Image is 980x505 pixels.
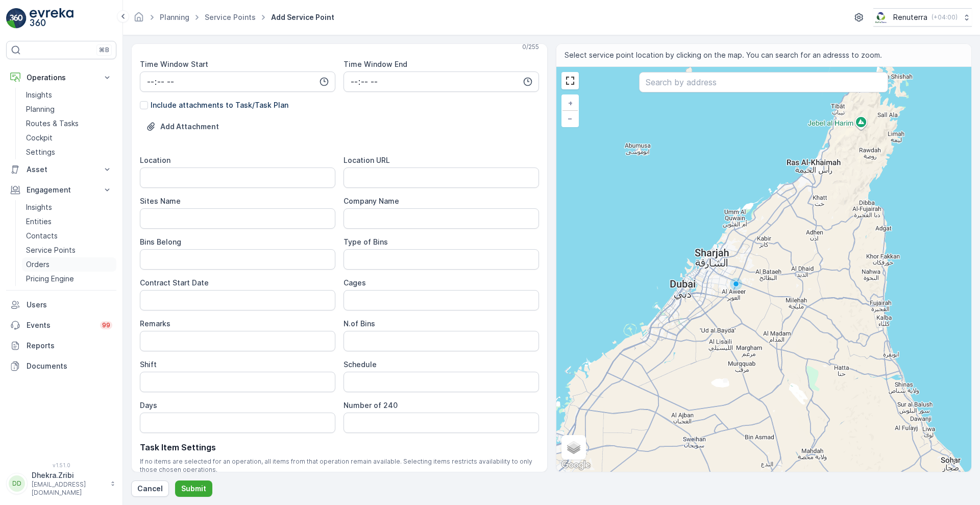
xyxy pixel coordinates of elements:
p: Users [27,300,112,310]
p: Operations [27,73,96,83]
label: Days [140,401,157,410]
a: Service Points [22,243,116,257]
p: Routes & Tasks [26,118,79,129]
a: Open this area in Google Maps (opens a new window) [559,459,593,472]
p: Renuterra [893,12,927,22]
a: Planning [160,13,189,21]
a: Insights [22,88,116,102]
p: ⌘B [99,46,109,54]
p: Asset [27,164,96,175]
p: 0 / 255 [522,43,539,51]
p: Insights [26,90,52,100]
a: Zoom In [562,95,578,111]
p: Reports [27,341,112,351]
p: Cockpit [26,133,53,143]
span: Select service point location by clicking on the map. You can search for an adresss to zoom. [565,50,882,60]
p: Contacts [26,231,58,241]
a: View Fullscreen [562,73,578,88]
p: Include attachments to Task/Task Plan [151,100,288,110]
a: Contacts [22,229,116,243]
button: Engagement [6,180,116,200]
a: Service Points [205,13,256,21]
button: Submit [175,480,212,497]
img: Screenshot_2024-07-26_at_13.33.01.png [873,12,889,23]
label: Cages [344,278,366,287]
p: ( +04:00 ) [932,13,958,21]
a: Insights [22,200,116,214]
p: Engagement [27,185,96,195]
p: [EMAIL_ADDRESS][DOMAIN_NAME] [32,480,105,497]
a: Layers [562,436,585,459]
label: Remarks [140,319,170,328]
input: Search by address [639,72,888,92]
a: Reports [6,335,116,356]
p: Pricing Engine [26,274,74,284]
span: − [568,114,573,123]
button: DDDhekra.Zribi[EMAIL_ADDRESS][DOMAIN_NAME] [6,470,116,497]
a: Zoom Out [562,111,578,126]
a: Routes & Tasks [22,116,116,131]
p: Add Attachment [160,122,219,132]
span: v 1.51.0 [6,462,116,468]
p: Insights [26,202,52,212]
img: Google [559,459,593,472]
p: Settings [26,147,55,157]
a: Documents [6,356,116,376]
label: Sites Name [140,197,181,205]
button: Operations [6,67,116,88]
label: Schedule [344,360,377,369]
label: Company Name [344,197,399,205]
img: logo [6,8,27,29]
label: Type of Bins [344,237,388,246]
a: Events99 [6,315,116,335]
label: Number of 240 [344,401,398,410]
a: Settings [22,145,116,159]
a: Planning [22,102,116,116]
p: Events [27,320,94,330]
span: + [568,99,573,107]
label: Location URL [344,156,390,164]
p: Orders [26,259,50,270]
label: Time Window End [344,60,407,68]
button: Renuterra(+04:00) [873,8,972,27]
p: 99 [102,321,110,329]
button: Cancel [131,480,169,497]
p: Documents [27,361,112,371]
label: Bins Belong [140,237,181,246]
p: Submit [181,484,206,494]
button: Asset [6,159,116,180]
a: Users [6,295,116,315]
button: Upload File [140,118,225,135]
p: Task Item Settings [140,441,539,453]
label: Shift [140,360,157,369]
span: Add Service Point [269,12,336,22]
div: DD [9,475,25,492]
label: Location [140,156,170,164]
p: Entities [26,217,52,227]
label: Contract Start Date [140,278,209,287]
a: Cockpit [22,131,116,145]
p: Service Points [26,245,76,255]
a: Homepage [133,15,144,24]
p: Dhekra.Zribi [32,470,105,480]
label: Time Window Start [140,60,208,68]
p: Cancel [137,484,163,494]
a: Orders [22,257,116,272]
span: If no items are selected for an operation, all items from that operation remain available. Select... [140,458,539,474]
a: Entities [22,214,116,229]
a: Pricing Engine [22,272,116,286]
label: N.of Bins [344,319,375,328]
p: Planning [26,104,55,114]
img: logo_light-DOdMpM7g.png [30,8,73,29]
